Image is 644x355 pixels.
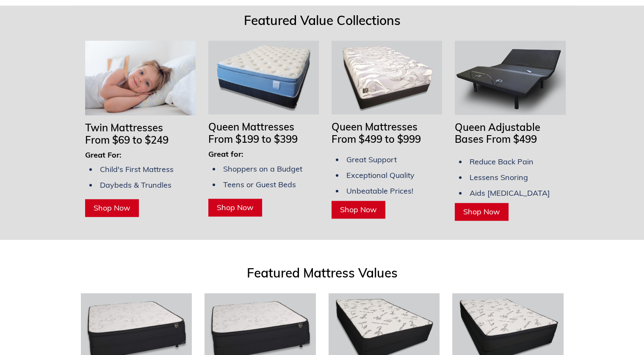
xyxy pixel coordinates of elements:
[100,164,174,174] span: Child's First Mattress
[346,186,413,196] span: Unbeatable Prices!
[470,157,533,166] span: Reduce Back Pain
[85,150,122,160] span: Great For:
[217,202,254,212] span: Shop Now
[94,203,130,213] span: Shop Now
[244,12,401,28] span: Featured Value Collections
[85,41,196,115] img: Twin Mattresses From $69 to $169
[208,120,294,133] span: Queen Mattresses
[208,149,243,159] span: Great for:
[455,121,540,146] span: Queen Adjustable Bases From $499
[208,133,298,145] span: From $199 to $399
[208,199,262,216] a: Shop Now
[346,170,415,180] span: Exceptional Quality
[332,201,385,219] a: Shop Now
[346,155,397,164] span: Great Support
[223,164,302,174] span: Shoppers on a Budget
[332,133,421,145] span: From $499 to $999
[332,41,442,114] img: Queen Mattresses From $449 to $949
[247,265,398,281] span: Featured Mattress Values
[85,199,139,217] a: Shop Now
[208,41,319,114] img: Queen Mattresses From $199 to $349
[463,207,500,216] span: Shop Now
[85,133,169,146] span: From $69 to $249
[85,121,163,134] span: Twin Mattresses
[100,180,171,190] span: Daybeds & Trundles
[470,188,550,198] span: Aids [MEDICAL_DATA]
[455,203,509,221] a: Shop Now
[332,120,417,133] span: Queen Mattresses
[455,41,565,114] img: Adjustable Bases Starting at $379
[470,172,528,182] span: Lessens Snoring
[223,180,296,189] span: Teens or Guest Beds
[340,205,377,214] span: Shop Now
